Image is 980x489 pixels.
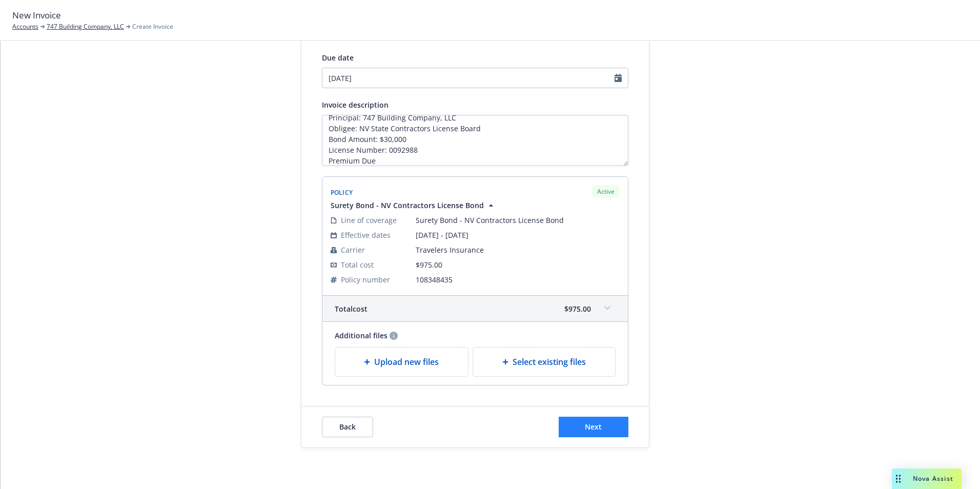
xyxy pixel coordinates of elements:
[322,296,628,321] div: Totalcost$975.00
[585,422,602,432] span: Next
[322,53,354,63] span: Due date
[341,259,374,270] span: Total cost
[473,347,616,377] div: Select existing files
[12,9,61,22] span: New Invoice
[374,356,439,368] span: Upload new files
[322,68,628,88] input: MM/DD/YYYY
[592,185,620,198] div: Active
[416,274,620,285] span: 108348435
[913,474,953,483] span: Nova Assist
[341,215,397,226] span: Line of coverage
[132,22,173,31] span: Create Invoice
[331,200,496,211] button: Surety Bond - NV Contractors License Bond
[559,417,628,437] button: Next
[335,330,387,341] span: Additional files
[416,215,620,226] span: Surety Bond - NV Contractors License Bond
[341,244,365,255] span: Carrier
[564,303,591,314] span: $975.00
[322,417,373,437] button: Back
[335,303,367,314] span: Total cost
[416,244,620,255] span: Travelers Insurance
[513,356,586,368] span: Select existing files
[416,230,620,240] span: [DATE] - [DATE]
[339,422,356,432] span: Back
[322,100,389,110] span: Invoice description
[335,347,469,377] div: Upload new files
[331,200,484,211] span: Surety Bond - NV Contractors License Bond
[322,115,628,166] textarea: Enter invoice description here
[331,188,353,197] span: Policy
[416,260,442,270] span: $975.00
[341,230,391,240] span: Effective dates
[47,22,124,31] a: 747 Building Company, LLC
[341,274,390,285] span: Policy number
[892,468,905,489] div: Drag to move
[892,468,962,489] button: Nova Assist
[12,22,38,31] a: Accounts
